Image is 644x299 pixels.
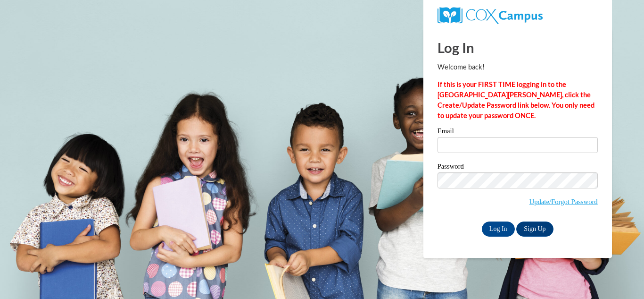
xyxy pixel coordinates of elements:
[438,38,598,57] h1: Log In
[482,222,515,237] input: Log In
[529,198,598,205] a: Update/Forgot Password
[438,7,543,24] img: COX Campus
[438,11,543,19] a: COX Campus
[438,80,594,120] strong: If this is your FIRST TIME logging in to the [GEOGRAPHIC_DATA][PERSON_NAME], click the Create/Upd...
[438,163,598,172] label: Password
[516,222,553,237] a: Sign Up
[438,62,598,72] p: Welcome back!
[438,128,598,137] label: Email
